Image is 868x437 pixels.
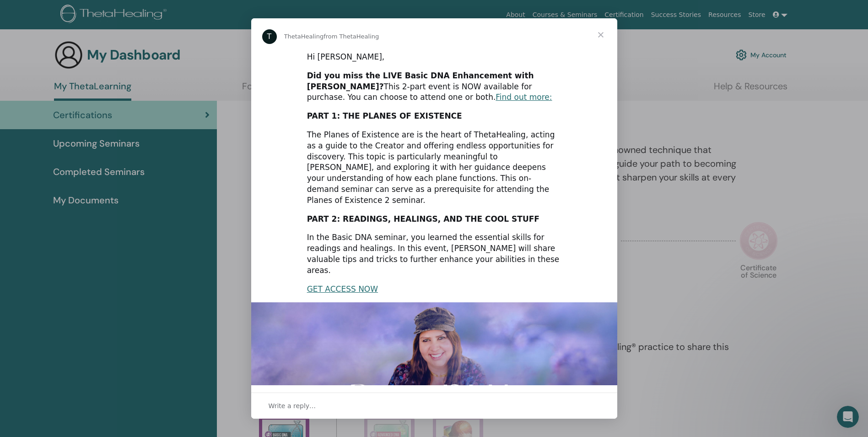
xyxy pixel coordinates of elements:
[584,18,617,51] span: Close
[307,52,561,63] div: Hi [PERSON_NAME],
[307,214,539,224] b: PART 2: READINGS, HEALINGS, AND THE COOL STUFF
[269,400,316,412] span: Write a reply…
[323,33,379,40] span: from ThetaHealing
[307,284,378,294] a: GET ACCESS NOW
[307,71,561,103] div: This 2-part event is NOW available for purchase. You can choose to attend one or both.
[307,232,561,276] div: In the Basic DNA seminar, you learned the essential skills for readings and healings. In this eve...
[284,33,324,40] span: ThetaHealing
[251,393,617,419] div: Open conversation and reply
[307,111,462,120] b: PART 1: THE PLANES OF EXISTENCE
[307,130,561,206] div: The Planes of Existence are is the heart of ThetaHealing, acting as a guide to the Creator and of...
[262,29,277,44] div: Profile image for ThetaHealing
[496,93,552,102] a: Find out more:
[307,71,534,91] b: Did you miss the LIVE Basic DNA Enhancement with [PERSON_NAME]?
